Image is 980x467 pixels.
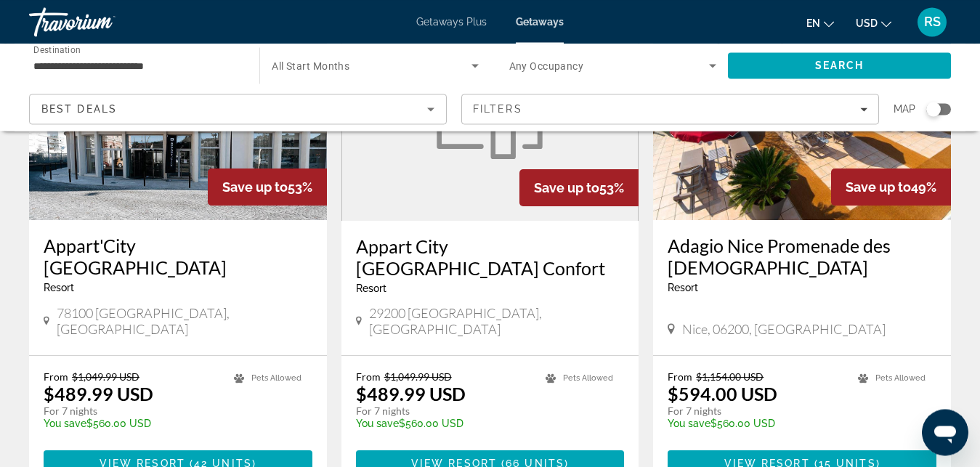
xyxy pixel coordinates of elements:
span: RS [924,15,941,29]
span: You save [44,418,86,429]
span: Resort [44,282,74,293]
span: 29200 [GEOGRAPHIC_DATA], [GEOGRAPHIC_DATA] [369,305,624,337]
span: en [806,17,820,29]
div: 49% [831,168,951,206]
span: $1,049.99 USD [384,370,452,383]
span: Any Occupancy [509,60,584,72]
span: From [356,370,381,383]
p: $560.00 USD [44,418,219,429]
span: Save up to [222,179,288,195]
span: $1,049.99 USD [72,370,139,383]
iframe: Bouton de lancement de la fenêtre de messagerie [922,409,968,455]
div: 53% [208,168,327,206]
span: Map [894,99,915,119]
p: $560.00 USD [356,418,532,429]
a: Appart'City [GEOGRAPHIC_DATA] [44,235,312,278]
a: Appart City [GEOGRAPHIC_DATA] Confort [356,235,625,279]
span: Resort [668,282,698,293]
p: $560.00 USD [668,418,843,429]
p: For 7 nights [356,405,532,418]
p: For 7 nights [668,405,843,418]
button: User Menu [913,7,951,37]
span: USD [856,17,878,29]
button: Search [728,52,951,78]
span: Pets Allowed [875,373,926,383]
mat-select: Sort by [41,100,434,118]
a: Travorium [29,3,174,41]
span: Save up to [846,179,911,195]
span: Destination [33,44,81,54]
span: You save [356,418,399,429]
span: Pets Allowed [251,373,301,383]
input: Select destination [33,57,240,75]
p: $489.99 USD [44,383,153,405]
a: Getaways [516,16,564,28]
span: Filters [473,103,522,115]
button: Change language [806,12,834,33]
a: Adagio Nice Promenade des [DEMOGRAPHIC_DATA] [668,235,936,278]
span: Nice, 06200, [GEOGRAPHIC_DATA] [682,321,886,337]
span: From [44,370,68,383]
p: For 7 nights [44,405,219,418]
span: $1,154.00 USD [696,370,764,383]
span: Best Deals [41,103,117,115]
div: 53% [519,169,639,206]
p: $594.00 USD [668,383,777,405]
span: From [668,370,692,383]
span: Search [815,60,864,71]
span: Save up to [534,180,599,195]
span: You save [668,418,710,429]
a: Getaways Plus [416,16,487,28]
button: Change currency [856,12,891,33]
span: All Start Months [272,60,349,72]
p: $489.99 USD [356,383,466,405]
button: Filters [461,94,879,124]
span: 78100 [GEOGRAPHIC_DATA], [GEOGRAPHIC_DATA] [57,305,312,337]
span: Resort [356,283,386,294]
span: Pets Allowed [563,373,613,383]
